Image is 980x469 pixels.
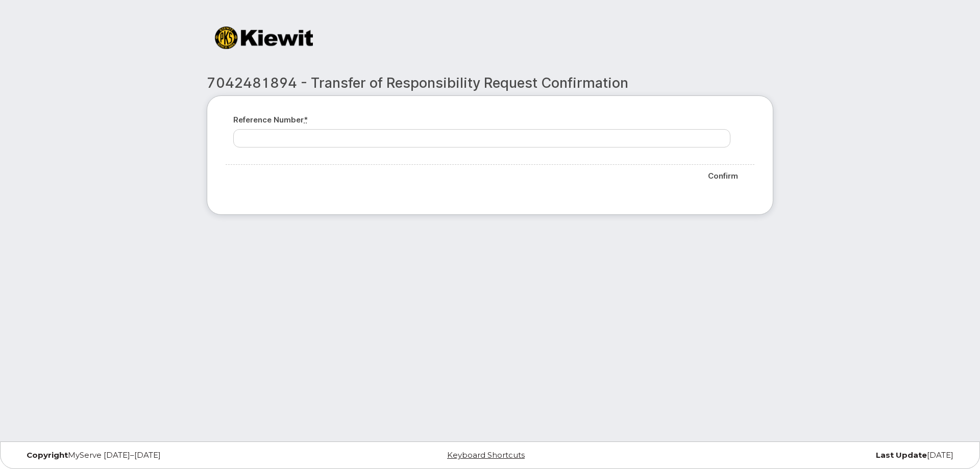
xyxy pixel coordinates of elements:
strong: Copyright [27,450,68,460]
div: [DATE] [647,451,961,459]
div: MyServe [DATE]–[DATE] [19,451,333,459]
label: Reference number [233,114,308,125]
img: Kiewit Corporation [215,27,313,49]
strong: Last Update [876,450,927,460]
h2: 7042481894 - Transfer of Responsibility Request Confirmation [207,76,773,91]
input: Confirm [699,165,747,187]
a: Keyboard Shortcuts [447,450,525,460]
abbr: required [304,115,308,125]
